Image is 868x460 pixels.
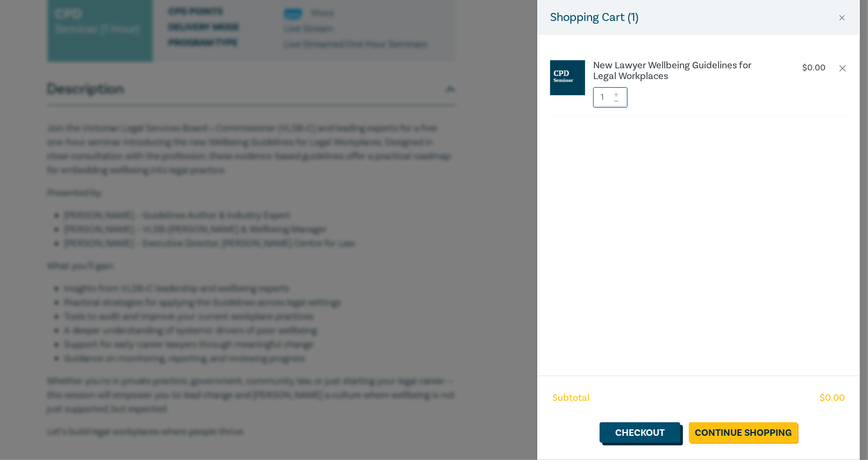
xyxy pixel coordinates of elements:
[837,13,847,23] button: Close
[689,422,798,443] a: Continue Shopping
[600,422,680,443] a: Checkout
[550,9,638,26] h5: Shopping Cart ( 1 )
[593,87,628,108] input: 1
[593,60,772,82] a: New Lawyer Wellbeing Guidelines for Legal Workplaces
[802,63,826,73] p: $ 0.00
[552,391,589,405] span: Subtotal
[550,60,585,95] img: CPD%20Seminar.jpg
[820,391,845,405] span: $ 0.00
